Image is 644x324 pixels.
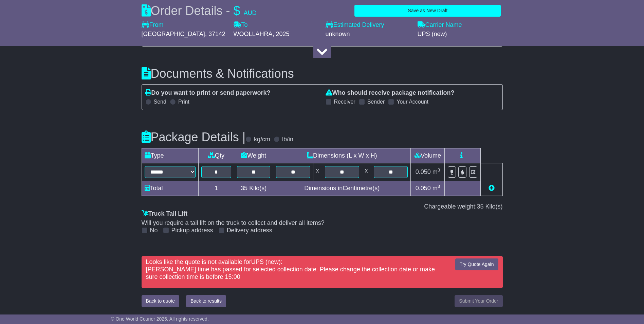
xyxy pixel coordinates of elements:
div: Will you require a tail lift on the truck to collect and deliver all items? [142,219,503,227]
span: 35 [477,203,483,210]
button: Back to results [186,295,226,307]
td: 1 [198,181,234,196]
td: Qty [198,148,234,163]
div: unknown [326,31,411,38]
a: Add new item [489,185,495,192]
span: m [433,185,440,192]
label: kg/cm [254,136,270,143]
span: , 37142 [205,31,225,37]
button: Try Quote Again [455,258,498,270]
label: Do you want to print or send paperwork? [145,89,271,97]
div: Order Details - [142,3,257,18]
span: $ [234,4,240,18]
label: Estimated Delivery [326,21,411,29]
sup: 3 [438,184,440,189]
label: Carrier Name [418,21,462,29]
span: 0.050 [416,168,431,175]
td: Total [142,181,198,196]
span: 0.050 [416,185,431,192]
span: m [433,168,440,175]
h3: Package Details | [142,130,246,144]
td: Kilo(s) [234,181,273,196]
span: , 2025 [273,31,290,37]
h3: Documents & Notifications [142,67,503,80]
label: Delivery address [227,227,272,234]
div: [PERSON_NAME] time has passed for selected collection date. Please change the collection date or ... [146,266,448,281]
td: Weight [234,148,273,163]
div: UPS (new) [418,31,503,38]
span: Submit Your Order [459,298,498,304]
span: [GEOGRAPHIC_DATA] [142,31,205,37]
label: Print [178,98,189,105]
div: Looks like the quote is not available for : [143,258,452,281]
td: Dimensions (L x W x H) [273,148,411,163]
span: © One World Courier 2025. All rights reserved. [111,316,209,322]
label: Receiver [334,98,355,105]
td: x [362,163,371,181]
td: Volume [411,148,445,163]
label: Who should receive package notification? [326,89,455,97]
button: Submit Your Order [455,295,502,307]
span: AUD [244,10,257,16]
label: From [142,21,164,29]
div: Chargeable weight: Kilo(s) [142,203,503,211]
label: Truck Tail Lift [142,210,188,218]
label: No [150,227,158,234]
sup: 3 [438,167,440,173]
label: Send [154,98,166,105]
button: Back to quote [142,295,180,307]
label: Sender [367,98,385,105]
span: WOOLLAHRA [234,31,273,37]
span: 35 [241,185,247,192]
label: Pickup address [171,227,213,234]
td: x [313,163,322,181]
label: lb/in [282,136,293,143]
label: To [234,21,248,29]
td: Type [142,148,198,163]
td: Dimensions in Centimetre(s) [273,181,411,196]
button: Save as New Draft [354,5,501,17]
span: UPS (new) [251,258,281,265]
label: Your Account [397,98,428,105]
